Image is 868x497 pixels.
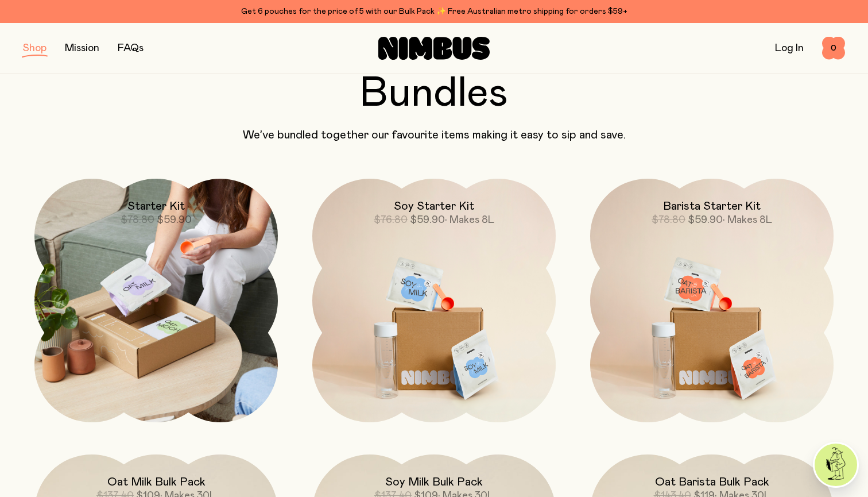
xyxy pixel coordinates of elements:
a: Log In [775,43,804,53]
a: Mission [65,43,99,53]
h2: Oat Milk Bulk Pack [107,475,206,489]
h2: Oat Barista Bulk Pack [655,475,769,489]
span: $59.90 [157,215,192,225]
h2: Starter Kit [127,199,185,213]
div: Get 6 pouches for the price of 5 with our Bulk Pack ✨ Free Australian metro shipping for orders $59+ [23,5,845,18]
span: • Makes 8L [723,215,772,225]
a: Soy Starter Kit$76.80$59.90• Makes 8L [312,179,556,422]
h2: Barista Starter Kit [663,199,761,213]
span: • Makes 8L [445,215,494,225]
span: $59.90 [688,215,723,225]
h2: Soy Starter Kit [394,199,474,213]
a: Starter Kit$78.80$59.90 [34,179,278,422]
span: $59.90 [410,215,445,225]
span: $78.80 [121,215,154,225]
button: 0 [822,37,845,60]
img: agent [815,444,857,486]
h2: Soy Milk Bulk Pack [385,475,483,489]
span: $76.80 [374,215,408,225]
a: Barista Starter Kit$78.80$59.90• Makes 8L [590,179,834,422]
p: We’ve bundled together our favourite items making it easy to sip and save. [23,128,845,142]
a: FAQs [118,43,144,53]
span: $78.80 [652,215,685,225]
h2: Bundles [23,73,845,114]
